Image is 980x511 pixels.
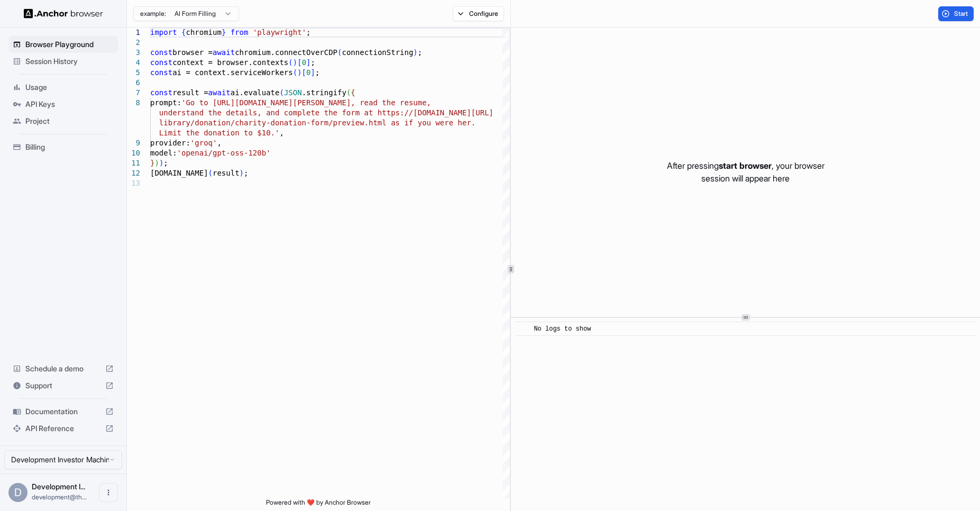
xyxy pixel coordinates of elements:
[25,363,101,374] span: Schedule a demo
[306,68,310,77] span: 0
[244,169,248,177] span: ;
[150,139,190,147] span: provider:
[213,48,235,57] span: await
[719,160,772,171] span: start browser
[8,139,118,156] div: Billing
[127,68,140,78] div: 5
[208,88,231,97] span: await
[150,149,177,157] span: model:
[311,58,315,67] span: ;
[127,28,140,38] div: 1
[293,68,297,77] span: (
[181,98,369,107] span: 'Go to [URL][DOMAIN_NAME][PERSON_NAME], re
[32,493,87,501] span: development@theinvestormachine.com
[297,58,301,67] span: [
[150,98,181,107] span: prompt:
[99,483,118,502] button: Open menu
[150,169,208,177] span: [DOMAIN_NAME]
[284,88,302,97] span: JSON
[337,48,342,57] span: (
[172,68,293,77] span: ai = context.serviceWorkers
[382,118,475,127] span: l as if you were her.
[150,88,172,97] span: const
[8,36,118,53] div: Browser Playground
[382,108,493,117] span: ttps://[DOMAIN_NAME][URL]
[266,498,371,511] span: Powered with ❤️ by Anchor Browser
[127,98,140,108] div: 8
[346,88,351,97] span: (
[25,39,114,50] span: Browser Playground
[127,168,140,178] div: 12
[667,159,825,185] p: After pressing , your browser session will appear here
[253,28,306,36] span: 'playwright'
[127,78,140,88] div: 6
[302,88,346,97] span: .stringify
[8,420,118,437] div: API Reference
[306,28,310,36] span: ;
[140,10,166,18] span: example:
[8,360,118,377] div: Schedule a demo
[8,113,118,130] div: Project
[369,98,431,107] span: ad the resume,
[208,169,213,177] span: (
[8,403,118,420] div: Documentation
[163,159,168,167] span: ;
[181,28,186,36] span: {
[342,48,413,57] span: connectionString
[24,8,103,19] img: Anchor Logo
[222,28,226,36] span: }
[127,88,140,98] div: 7
[150,159,154,167] span: }
[351,88,355,97] span: {
[127,138,140,148] div: 9
[159,129,280,137] span: Limit the donation to $10.'
[8,377,118,394] div: Support
[235,48,337,57] span: chromium.connectOverCDP
[186,28,221,36] span: chromium
[172,58,288,67] span: context = browser.contexts
[190,139,217,147] span: 'groq'
[32,482,85,491] span: Development Investor Machine
[177,149,271,157] span: 'openai/gpt-oss-120b'
[127,38,140,48] div: 2
[150,58,172,67] span: const
[127,158,140,168] div: 11
[159,159,163,167] span: )
[279,129,283,137] span: ,
[25,99,114,109] span: API Keys
[231,28,249,36] span: from
[279,88,283,97] span: (
[127,148,140,158] div: 10
[172,88,208,97] span: result =
[25,56,114,67] span: Session History
[8,483,28,502] div: D
[172,48,213,57] span: browser =
[150,48,172,57] span: const
[25,142,114,152] span: Billing
[302,68,306,77] span: [
[938,6,974,21] button: Start
[520,324,526,334] span: ​
[413,48,417,57] span: )
[25,380,101,391] span: Support
[217,139,221,147] span: ,
[288,58,292,67] span: (
[293,58,297,67] span: )
[302,58,306,67] span: 0
[534,325,591,333] span: No logs to show
[25,423,101,434] span: API Reference
[453,6,504,21] button: Configure
[159,118,382,127] span: library/donation/charity-donation-form/preview.htm
[310,68,315,77] span: ]
[127,178,140,188] div: 13
[240,169,244,177] span: )
[154,159,159,167] span: )
[150,68,172,77] span: const
[25,82,114,93] span: Usage
[306,58,310,67] span: ]
[159,108,382,117] span: understand the details, and complete the form at h
[315,68,319,77] span: ;
[8,53,118,70] div: Session History
[297,68,301,77] span: )
[231,88,280,97] span: ai.evaluate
